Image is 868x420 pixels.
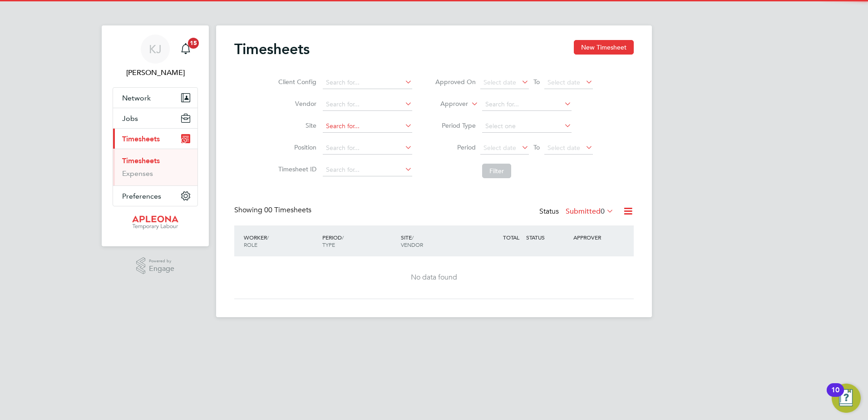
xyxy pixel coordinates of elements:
[276,165,316,173] label: Timesheet ID
[276,78,316,86] label: Client Config
[574,40,634,55] button: New Timesheet
[482,164,511,178] button: Filter
[524,229,571,245] div: STATUS
[243,273,625,282] div: No data found
[412,234,414,241] span: /
[531,141,542,153] span: To
[122,192,161,200] span: Preferences
[122,169,153,178] a: Expenses
[264,205,311,215] span: 00 Timesheets
[342,234,344,241] span: /
[322,241,335,248] span: TYPE
[177,35,195,64] a: 15
[122,114,138,123] span: Jobs
[435,78,476,86] label: Approved On
[566,207,614,216] label: Submitted
[136,257,175,275] a: Powered byEngage
[113,149,197,185] div: Timesheets
[122,156,160,165] a: Timesheets
[132,215,178,230] img: apleona-logo-retina.png
[122,94,151,102] span: Network
[113,67,198,78] span: Karen Jones
[483,78,516,86] span: Select date
[320,229,399,253] div: PERIOD
[427,100,468,109] label: Approver
[547,78,580,86] span: Select date
[113,108,197,128] button: Jobs
[435,121,476,130] label: Period Type
[102,25,209,246] nav: Main navigation
[276,143,316,151] label: Position
[149,257,174,265] span: Powered by
[149,265,174,273] span: Engage
[276,121,316,130] label: Site
[323,76,412,89] input: Search for...
[531,76,542,88] span: To
[831,390,839,402] div: 10
[276,100,316,108] label: Vendor
[539,205,616,218] div: Status
[122,135,160,143] span: Timesheets
[234,40,310,58] h2: Timesheets
[113,35,198,78] a: KJ[PERSON_NAME]
[113,186,197,206] button: Preferences
[503,234,519,241] span: TOTAL
[435,143,476,151] label: Period
[323,164,412,176] input: Search for...
[244,241,257,248] span: ROLE
[242,229,320,253] div: WORKER
[323,120,412,133] input: Search for...
[547,144,580,152] span: Select date
[482,98,572,111] input: Search for...
[234,205,313,215] div: Showing
[399,229,477,253] div: SITE
[188,38,199,49] span: 15
[323,142,412,155] input: Search for...
[113,129,197,149] button: Timesheets
[571,229,618,245] div: APPROVER
[323,98,412,111] input: Search for...
[267,234,269,241] span: /
[113,215,198,230] a: Go to home page
[401,241,423,248] span: VENDOR
[832,384,861,413] button: Open Resource Center, 10 new notifications
[601,207,605,216] span: 0
[113,88,197,108] button: Network
[149,43,162,55] span: KJ
[483,144,516,152] span: Select date
[482,120,572,133] input: Select one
